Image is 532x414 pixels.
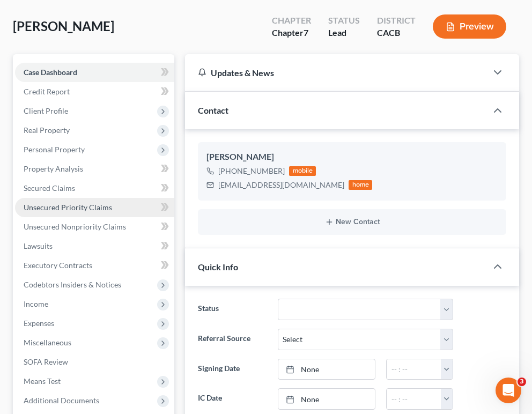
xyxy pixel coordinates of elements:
div: Status [328,14,360,27]
span: Income [24,299,48,308]
label: Signing Date [193,359,272,380]
a: Property Analysis [15,159,174,179]
a: Lawsuits [15,236,174,256]
span: Lawsuits [24,241,53,250]
span: Case Dashboard [24,68,77,77]
span: Secured Claims [24,183,75,193]
a: SOFA Review [15,352,174,372]
button: New Contact [206,218,498,226]
div: [PHONE_NUMBER] [218,166,285,176]
iframe: Intercom live chat [496,378,521,403]
span: Contact [198,105,228,115]
div: Lead [328,27,360,39]
a: Unsecured Priority Claims [15,198,174,217]
div: [PERSON_NAME] [206,151,498,164]
span: Property Analysis [24,164,83,173]
label: IC Date [193,388,272,410]
label: Referral Source [193,329,272,350]
div: home [349,180,372,190]
div: [EMAIL_ADDRESS][DOMAIN_NAME] [218,180,344,190]
span: [PERSON_NAME] [13,18,114,34]
span: 3 [518,378,526,386]
a: Case Dashboard [15,63,174,82]
a: None [278,389,375,409]
input: -- : -- [387,389,441,409]
span: Personal Property [24,145,85,154]
a: Credit Report [15,82,174,101]
div: Updates & News [198,67,474,78]
span: Miscellaneous [24,338,71,347]
label: Status [193,299,272,320]
span: Means Test [24,376,61,386]
span: Expenses [24,319,54,328]
span: SOFA Review [24,357,68,366]
div: CACB [377,27,416,39]
a: Executory Contracts [15,256,174,275]
span: Executory Contracts [24,261,92,270]
a: Unsecured Nonpriority Claims [15,217,174,236]
div: Chapter [272,14,311,27]
span: Client Profile [24,106,68,115]
div: District [377,14,416,27]
span: Real Property [24,125,70,135]
a: None [278,359,375,380]
button: Preview [433,14,506,39]
span: Credit Report [24,87,70,96]
span: Additional Documents [24,396,99,405]
span: Unsecured Nonpriority Claims [24,222,126,231]
span: 7 [304,27,308,38]
a: Secured Claims [15,179,174,198]
div: mobile [289,166,316,176]
span: Codebtors Insiders & Notices [24,280,121,289]
div: Chapter [272,27,311,39]
span: Quick Info [198,262,238,272]
input: -- : -- [387,359,441,380]
span: Unsecured Priority Claims [24,203,112,212]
